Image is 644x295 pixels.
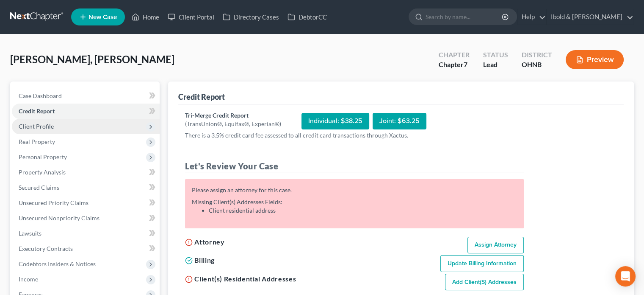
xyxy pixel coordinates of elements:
[178,92,225,102] div: Credit Report
[185,111,281,120] div: Tri-Merge Credit Report
[12,104,160,119] a: Credit Report
[19,275,38,283] span: Income
[12,226,160,241] a: Lawsuits
[483,60,508,70] div: Lead
[185,160,524,172] h4: Let's Review Your Case
[283,9,331,25] a: DebtorCC
[12,211,160,226] a: Unsecured Nonpriority Claims
[19,214,100,222] span: Unsecured Nonpriority Claims
[19,123,54,130] span: Client Profile
[547,9,633,25] a: Ibold & [PERSON_NAME]
[19,169,66,176] span: Property Analysis
[19,260,96,267] span: Codebtors Insiders & Notices
[467,237,524,254] a: Assign Attorney
[12,88,160,104] a: Case Dashboard
[185,274,296,284] h5: Client(s) Residential Addresses
[12,165,160,180] a: Property Analysis
[185,120,281,128] div: (TransUnion®, Equifax®, Experian®)
[218,9,283,25] a: Directory Cases
[163,9,218,25] a: Client Portal
[19,230,41,237] span: Lawsuits
[19,153,67,160] span: Personal Property
[426,9,503,25] input: Search by name...
[19,107,55,115] span: Credit Report
[19,199,88,206] span: Unsecured Priority Claims
[192,198,517,215] div: Missing Client(s) Addresses Fields:
[373,113,426,129] div: Joint: $63.25
[185,255,214,265] h5: Billing
[12,241,160,256] a: Executory Contracts
[445,274,524,291] a: Add Client(s) Addresses
[12,195,160,211] a: Unsecured Priority Claims
[19,245,73,252] span: Executory Contracts
[192,186,517,194] div: Please assign an attorney for this case.
[483,50,508,60] div: Status
[185,131,524,140] p: There is a 3.5% credit card fee assessed to all credit card transactions through Xactus.
[439,60,470,70] div: Chapter
[19,138,55,145] span: Real Property
[19,184,59,191] span: Secured Claims
[19,92,62,99] span: Case Dashboard
[10,53,174,65] span: [PERSON_NAME], [PERSON_NAME]
[127,9,163,25] a: Home
[615,266,636,287] div: Open Intercom Messenger
[439,50,470,60] div: Chapter
[464,60,467,68] span: 7
[566,50,624,69] button: Preview
[209,206,517,215] li: Client residential address
[522,50,552,60] div: District
[440,255,524,272] a: Update Billing Information
[194,238,224,246] span: Attorney
[88,14,117,20] span: New Case
[522,60,552,70] div: OHNB
[301,113,369,129] div: Individual: $38.25
[12,180,160,195] a: Secured Claims
[517,9,546,25] a: Help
